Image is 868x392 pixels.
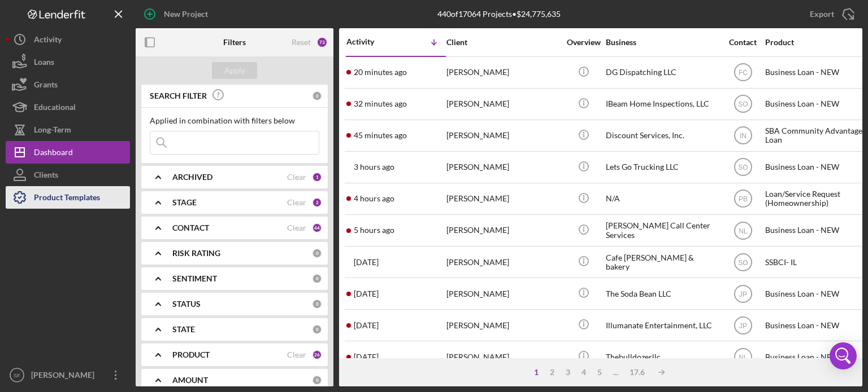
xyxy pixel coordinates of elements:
button: Dashboard [6,141,130,164]
div: [PERSON_NAME] [446,58,559,87]
div: Overview [562,38,605,47]
div: Loans [34,51,54,76]
div: Clear [287,198,306,207]
button: Product Templates [6,186,130,209]
time: 2025-08-18 15:17 [354,99,407,108]
div: Thebulldozerllc [606,342,719,372]
time: 2025-08-16 03:37 [354,321,379,330]
div: ... [607,368,624,377]
div: 3 [560,368,576,377]
div: Discount Services, Inc. [606,121,719,151]
div: Dashboard [34,141,73,166]
div: 2 [312,197,322,208]
div: 0 [312,248,322,258]
div: Reset [292,38,311,47]
b: RISK RATING [172,249,220,258]
text: JP [739,290,747,298]
div: Long-Term [34,118,71,144]
div: 0 [312,91,322,101]
div: [PERSON_NAME] [446,89,559,119]
button: Grants [6,73,130,96]
div: Business [606,38,719,47]
div: Product Templates [34,186,100,212]
b: AMOUNT [172,376,208,385]
div: Activity [34,28,62,54]
b: CONTACT [172,223,209,232]
b: SENTIMENT [172,274,217,283]
div: Educational [34,96,76,121]
div: Contact [722,38,764,47]
div: Lets Go Trucking LLC [606,152,719,182]
div: 5 [592,368,607,377]
button: Export [798,3,862,25]
div: The Soda Bean LLC [606,279,719,309]
text: JP [739,321,747,329]
b: SEARCH FILTER [150,91,207,100]
b: Filters [223,38,246,47]
div: 44 [312,223,322,233]
div: N/A [606,184,719,214]
div: 1 [312,172,322,182]
div: 2 [544,368,560,377]
button: Loans [6,51,130,73]
div: Apply [224,62,245,79]
div: Illumanate Entertainment, LLC [606,310,719,340]
div: New Project [164,3,208,25]
div: [PERSON_NAME] [446,310,559,340]
div: [PERSON_NAME] [446,279,559,309]
div: Cafe [PERSON_NAME] & bakery [606,247,719,277]
time: 2025-08-16 17:43 [354,289,379,298]
b: STATUS [172,299,201,309]
text: SO [738,164,748,171]
text: SF [14,372,20,378]
div: 26 [312,350,322,360]
div: Open Intercom Messenger [830,342,857,369]
div: [PERSON_NAME] [28,364,102,389]
text: NL [739,353,748,361]
button: SF[PERSON_NAME] [6,364,130,386]
div: 0 [312,375,322,385]
div: 0 [312,299,322,309]
div: [PERSON_NAME] Call Center Services [606,215,719,245]
div: 440 of 17064 Projects • $24,775,635 [437,10,561,19]
button: Long-Term [6,118,130,141]
div: Clients [34,164,58,189]
div: [PERSON_NAME] [446,121,559,151]
time: 2025-08-16 01:07 [354,353,379,362]
time: 2025-08-18 11:39 [354,194,394,203]
text: PB [738,195,747,203]
div: 1 [528,368,544,377]
button: Clients [6,164,130,186]
time: 2025-08-18 15:04 [354,131,407,140]
b: STATE [172,325,195,334]
b: STAGE [172,198,197,207]
time: 2025-08-18 15:29 [354,68,407,77]
div: [PERSON_NAME] [446,184,559,214]
text: IN [740,132,747,140]
div: [PERSON_NAME] [446,215,559,245]
div: Grants [34,73,58,99]
button: New Project [136,3,219,25]
button: Activity [6,28,130,51]
div: 4 [576,368,592,377]
button: Apply [212,62,257,79]
div: Clear [287,223,306,232]
b: ARCHIVED [172,173,212,182]
div: IBeam Home Inspections, LLC [606,89,719,119]
div: Applied in combination with filters below [150,116,319,125]
div: 17.6 [624,368,650,377]
text: SO [738,100,748,108]
div: 73 [316,37,328,48]
time: 2025-08-17 12:36 [354,258,379,267]
div: [PERSON_NAME] [446,342,559,372]
div: Clear [287,350,306,359]
time: 2025-08-18 12:24 [354,162,394,171]
button: Educational [6,96,130,118]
